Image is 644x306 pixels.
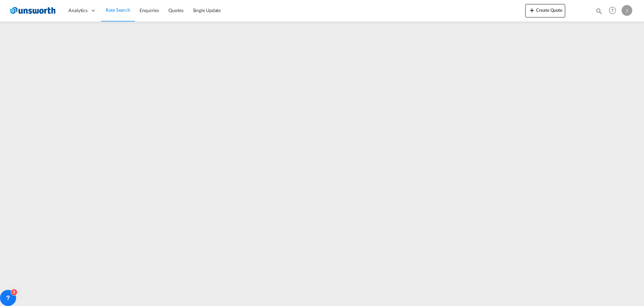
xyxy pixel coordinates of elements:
[528,6,536,14] md-icon: icon-plus 400-fg
[622,5,632,16] div: J
[68,7,88,14] span: Analytics
[106,7,130,13] span: Rate Search
[10,3,55,18] img: 3748d800213711f08852f18dcb6d8936.jpg
[595,7,603,17] div: icon-magnify
[193,7,221,13] span: Single Update
[525,4,565,17] button: icon-plus 400-fgCreate Quote
[140,7,159,13] span: Enquiries
[607,5,618,16] span: Help
[607,5,622,17] div: Help
[595,7,603,15] md-icon: icon-magnify
[168,7,183,13] span: Quotes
